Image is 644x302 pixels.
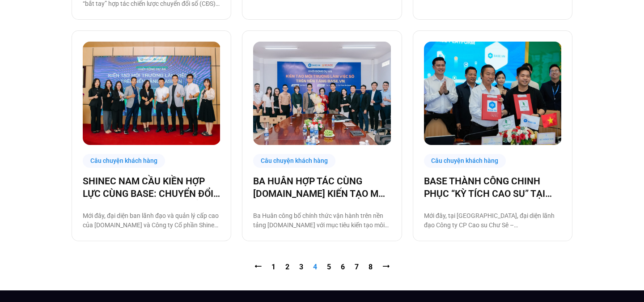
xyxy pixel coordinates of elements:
a: ⭢ [382,263,390,271]
span: 4 [313,263,317,271]
div: Câu chuyện khách hàng [83,154,165,168]
a: 7 [355,263,359,271]
div: Câu chuyện khách hàng [253,154,335,168]
a: SHINEC NAM CẦU KIỀN HỢP LỰC CÙNG BASE: CHUYỂN ĐỔI SỐ VÌ MỤC TIÊU PHÁT TRIỂN BỀN VỮNG [83,175,220,200]
a: BASE THÀNH CÔNG CHINH PHỤC “KỲ TÍCH CAO SU” TẠI [GEOGRAPHIC_DATA] [424,175,561,200]
a: 2 [285,263,289,271]
a: 5 [327,263,331,271]
img: shinec chuyển đổi số cùng basevn [83,42,220,145]
a: 8 [369,263,373,271]
img: ba huân chuyển đổi số cùng basevn [253,42,391,145]
p: Ba Huân công bố chính thức vận hành trên nền tảng [DOMAIN_NAME] với mục tiêu kiến tạo môi trường ... [253,211,390,230]
nav: Pagination [72,262,572,272]
a: shinec chuyển đổi số cùng basevn [83,42,220,145]
a: 1 [271,263,275,271]
a: 3 [299,263,303,271]
a: 6 [341,263,345,271]
a: ⭠ [254,263,262,271]
p: Mới đây, đại diện ban lãnh đạo và quản lý cấp cao của [DOMAIN_NAME] và Công ty Cổ phần Shinec – C... [83,211,220,230]
img: cao su chư sê chuyển đổi số [424,42,562,145]
p: Mới đây, tại [GEOGRAPHIC_DATA], đại diện lãnh đạo Công ty CP Cao su Chư Sê – [GEOGRAPHIC_DATA], t... [424,211,561,230]
a: BA HUÂN HỢP TÁC CÙNG [DOMAIN_NAME] KIẾN TẠO MÔI TRƯỜNG LÀM VIỆC SỐ [253,175,390,200]
div: Câu chuyện khách hàng [424,154,506,168]
a: cao su chư sê chuyển đổi số [424,42,561,145]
